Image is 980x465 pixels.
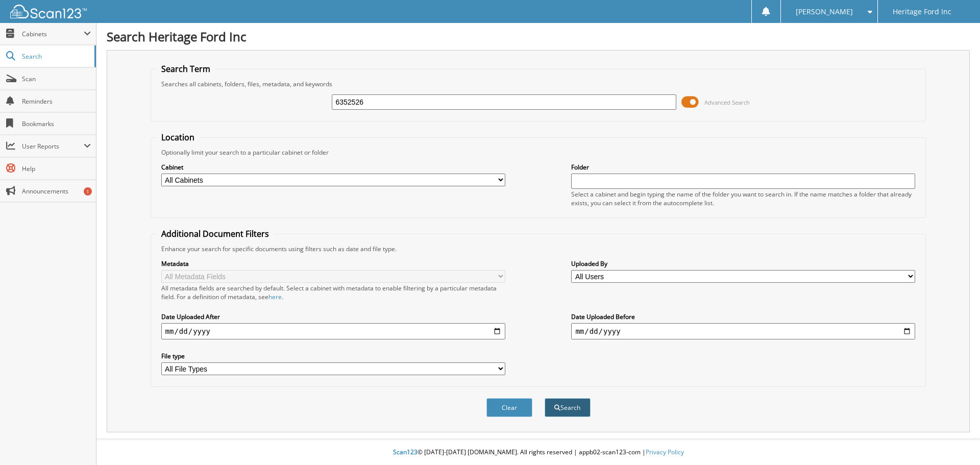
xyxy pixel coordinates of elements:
label: Date Uploaded Before [571,312,915,321]
span: Reminders [22,97,91,106]
legend: Location [156,132,200,143]
legend: Additional Document Filters [156,228,274,239]
h1: Search Heritage Ford Inc [107,28,970,45]
span: Search [22,52,89,61]
div: Optionally limit your search to a particular cabinet or folder [156,148,921,157]
input: end [571,323,915,339]
span: Heritage Ford Inc [893,9,951,15]
div: Select a cabinet and begin typing the name of the folder you want to search in. If the name match... [571,190,915,207]
input: start [161,323,505,339]
button: Clear [486,398,532,417]
div: 1 [84,187,92,195]
img: scan123-logo-white.svg [10,5,87,18]
div: © [DATE]-[DATE] [DOMAIN_NAME]. All rights reserved | appb02-scan123-com | [96,440,980,465]
a: Privacy Policy [646,448,684,456]
span: Bookmarks [22,119,91,128]
label: Date Uploaded After [161,312,505,321]
label: Uploaded By [571,259,915,268]
div: Searches all cabinets, folders, files, metadata, and keywords [156,80,921,88]
div: All metadata fields are searched by default. Select a cabinet with metadata to enable filtering b... [161,284,505,301]
button: Search [545,398,591,417]
label: Metadata [161,259,505,268]
span: Scan [22,75,91,83]
span: Scan123 [393,448,418,456]
span: Cabinets [22,30,84,38]
label: Folder [571,163,915,172]
span: User Reports [22,142,84,151]
label: File type [161,352,505,360]
label: Cabinet [161,163,505,172]
span: Help [22,164,91,173]
span: [PERSON_NAME] [796,9,853,15]
div: Enhance your search for specific documents using filters such as date and file type. [156,244,921,253]
a: here [268,292,282,301]
legend: Search Term [156,63,215,75]
span: Announcements [22,187,91,195]
span: Advanced Search [704,99,750,106]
